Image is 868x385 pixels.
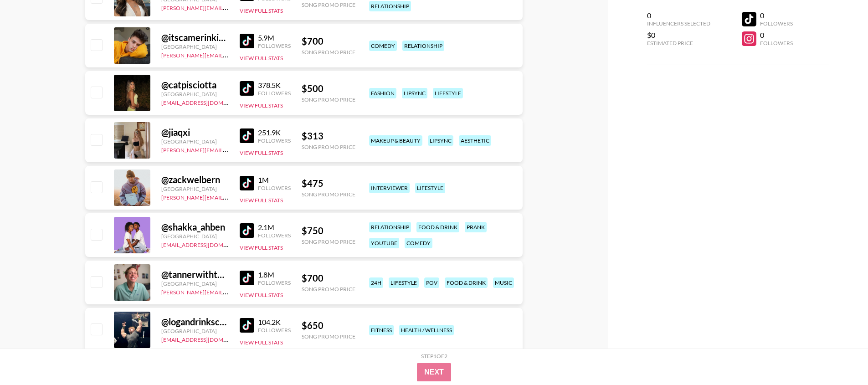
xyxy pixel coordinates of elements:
[240,149,283,156] button: View Full Stats
[161,79,229,91] div: @ catpisciotta
[240,223,254,238] img: TikTok
[258,33,291,42] div: 5.9M
[258,137,291,144] div: Followers
[161,43,229,50] div: [GEOGRAPHIC_DATA]
[760,31,793,40] div: 0
[369,238,399,248] div: youtube
[161,174,229,185] div: @ zackwelbern
[161,98,253,106] a: [EMAIL_ADDRESS][DOMAIN_NAME]
[421,353,447,359] div: Step 1 of 2
[459,135,491,146] div: aesthetic
[161,316,229,328] div: @ logandrinkschocolatemilk
[161,145,296,154] a: [PERSON_NAME][EMAIL_ADDRESS][DOMAIN_NAME]
[424,277,439,288] div: pov
[240,244,283,251] button: View Full Stats
[240,34,254,48] img: TikTok
[369,1,411,11] div: relationship
[302,83,355,94] div: $ 500
[369,183,410,193] div: interviewer
[161,240,253,248] a: [EMAIL_ADDRESS][DOMAIN_NAME]
[161,280,229,287] div: [GEOGRAPHIC_DATA]
[258,175,291,185] div: 1M
[405,238,432,248] div: comedy
[161,127,229,138] div: @ jiaqxi
[302,320,355,331] div: $ 650
[369,222,411,232] div: relationship
[161,233,229,240] div: [GEOGRAPHIC_DATA]
[258,185,291,191] div: Followers
[161,32,229,43] div: @ itscamerinkindle
[493,277,514,288] div: music
[302,333,355,340] div: Song Promo Price
[161,328,229,334] div: [GEOGRAPHIC_DATA]
[465,222,487,232] div: prank
[161,3,296,11] a: [PERSON_NAME][EMAIL_ADDRESS][DOMAIN_NAME]
[369,88,396,98] div: fashion
[369,325,394,335] div: fitness
[240,176,254,190] img: TikTok
[258,327,291,334] div: Followers
[161,138,229,145] div: [GEOGRAPHIC_DATA]
[161,334,253,343] a: [EMAIL_ADDRESS][DOMAIN_NAME]
[258,128,291,137] div: 251.9K
[161,185,229,192] div: [GEOGRAPHIC_DATA]
[760,11,793,20] div: 0
[822,339,857,374] iframe: Drift Widget Chat Controller
[240,318,254,333] img: TikTok
[428,135,453,146] div: lipsync
[647,40,710,46] div: Estimated Price
[402,41,444,51] div: relationship
[433,88,463,98] div: lifestyle
[258,223,291,232] div: 2.1M
[258,42,291,49] div: Followers
[161,221,229,233] div: @ shakka_ahben
[415,183,445,193] div: lifestyle
[416,222,459,232] div: food & drink
[402,88,427,98] div: lipsync
[240,102,283,109] button: View Full Stats
[445,277,488,288] div: food & drink
[161,287,296,296] a: [PERSON_NAME][EMAIL_ADDRESS][DOMAIN_NAME]
[760,40,793,46] div: Followers
[240,7,283,14] button: View Full Stats
[302,49,355,56] div: Song Promo Price
[302,191,355,198] div: Song Promo Price
[258,90,291,97] div: Followers
[302,238,355,245] div: Song Promo Price
[302,130,355,142] div: $ 313
[161,91,229,98] div: [GEOGRAPHIC_DATA]
[258,81,291,90] div: 378.5K
[302,1,355,8] div: Song Promo Price
[302,178,355,189] div: $ 475
[258,279,291,286] div: Followers
[240,128,254,143] img: TikTok
[369,41,397,51] div: comedy
[161,192,296,201] a: [PERSON_NAME][EMAIL_ADDRESS][DOMAIN_NAME]
[258,232,291,239] div: Followers
[302,286,355,293] div: Song Promo Price
[302,144,355,150] div: Song Promo Price
[302,36,355,47] div: $ 700
[369,135,422,146] div: makeup & beauty
[161,50,296,59] a: [PERSON_NAME][EMAIL_ADDRESS][DOMAIN_NAME]
[417,363,451,381] button: Next
[302,96,355,103] div: Song Promo Price
[399,325,454,335] div: health / wellness
[258,270,291,279] div: 1.8M
[240,339,283,346] button: View Full Stats
[389,277,419,288] div: lifestyle
[302,225,355,236] div: $ 750
[647,31,710,40] div: $0
[647,20,710,27] div: Influencers Selected
[240,55,283,62] button: View Full Stats
[240,197,283,204] button: View Full Stats
[647,11,710,20] div: 0
[302,272,355,284] div: $ 700
[258,318,291,327] div: 104.2K
[240,292,283,298] button: View Full Stats
[240,81,254,96] img: TikTok
[240,271,254,285] img: TikTok
[760,20,793,27] div: Followers
[161,269,229,280] div: @ tannerwiththe_tism
[369,277,383,288] div: 24h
